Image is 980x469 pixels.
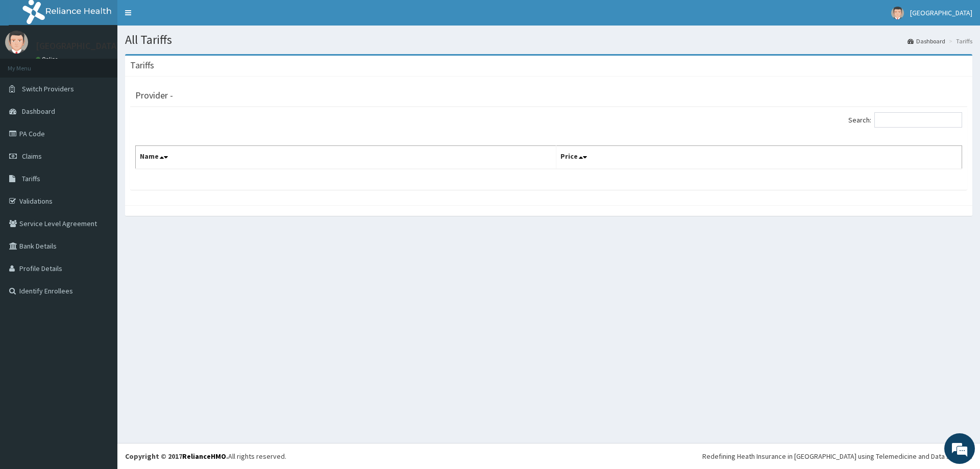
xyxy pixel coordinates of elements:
h3: Tariffs [130,61,154,70]
a: Online [36,56,60,63]
input: Search: [874,112,962,128]
footer: All rights reserved. [117,443,980,469]
h3: Provider - [135,91,173,100]
span: Dashboard [22,107,55,116]
span: Claims [22,152,42,161]
a: RelianceHMO [182,452,226,461]
label: Search: [848,112,962,128]
th: Name [136,146,556,169]
p: [GEOGRAPHIC_DATA] [36,41,120,51]
th: Price [556,146,962,169]
h1: All Tariffs [125,33,972,46]
span: Tariffs [22,174,40,183]
img: User Image [5,31,28,54]
li: Tariffs [946,37,972,45]
a: Dashboard [908,37,945,45]
div: Redefining Heath Insurance in [GEOGRAPHIC_DATA] using Telemedicine and Data Science! [702,451,972,461]
strong: Copyright © 2017 . [125,452,228,461]
img: User Image [891,7,904,19]
span: Switch Providers [22,84,74,93]
span: [GEOGRAPHIC_DATA] [910,8,972,17]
